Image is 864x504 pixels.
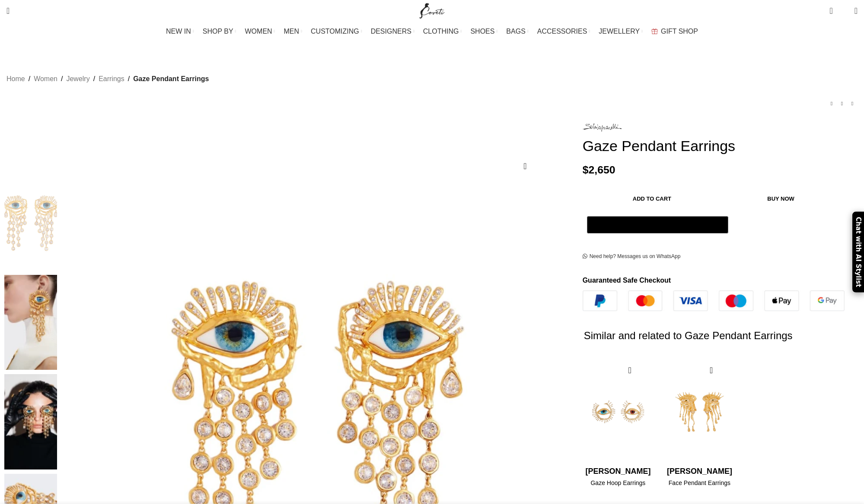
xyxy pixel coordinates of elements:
h4: Gaze Hoop Earrings [584,479,653,488]
img: Gaze Pendant Earrings [4,275,57,370]
a: NEW IN [166,23,194,40]
button: Pay with GPay [587,216,728,233]
img: GiftBag [651,28,658,34]
a: SHOP BY [203,23,236,40]
span: 0 [830,4,837,11]
h4: [PERSON_NAME] [584,466,653,477]
img: Gaze Pendant Earrings [4,176,57,271]
span: MEN [284,27,300,35]
span: GIFT SHOP [661,27,698,35]
a: Next product [847,98,858,109]
a: Site logo [418,6,446,14]
a: CUSTOMIZING [311,23,362,40]
img: Schiaparelli-Gaze-Hoop-Earrings-332772_nobg.png [584,360,653,464]
a: MEN [284,23,302,40]
span: $2422.00 [687,490,712,498]
img: Schiaparelli [583,123,622,132]
span: ACCESSORIES [537,27,587,35]
a: Home [6,73,25,85]
a: 0 [825,2,837,19]
h4: Face Pendant Earrings [665,479,734,488]
a: SHOES [470,23,497,40]
a: WOMEN [245,23,275,40]
span: CUSTOMIZING [311,27,359,35]
a: JEWELLERY [599,23,643,40]
span: SHOP BY [203,27,233,35]
a: CLOTHING [423,23,462,40]
a: Earrings [99,73,124,85]
span: $2405.00 [605,490,631,498]
a: Previous product [826,98,837,109]
a: GIFT SHOP [651,23,698,40]
h1: Gaze Pendant Earrings [583,137,858,155]
span: CLOTHING [423,27,459,35]
span: JEWELLERY [599,27,640,35]
strong: Guaranteed Safe Checkout [583,277,671,284]
div: My Wishlist [839,2,848,19]
div: Main navigation [2,23,862,40]
h4: [PERSON_NAME] [665,466,734,477]
a: Need help? Messages us on WhatsApp [583,253,681,260]
a: Search [2,2,14,19]
span: Gaze Pendant Earrings [133,73,209,85]
h2: Similar and related to Gaze Pendant Earrings [584,311,846,360]
a: Women [34,73,57,85]
a: Quick view [625,365,635,376]
span: WOMEN [245,27,272,35]
span: SHOES [470,27,494,35]
img: Schiaparelli-Face-Pendant-Earrings18211_nobg.png [665,360,734,464]
span: DESIGNERS [371,27,411,35]
nav: Breadcrumb [6,73,209,85]
a: Jewelry [66,73,89,85]
a: Quick view [706,365,717,376]
bdi: 2,650 [583,164,615,176]
a: [PERSON_NAME] Face Pendant Earrings $2422.00 [665,464,734,499]
img: guaranteed-safe-checkout-bordered.j [583,290,845,312]
button: Buy now [721,189,840,208]
div: 2 / 2 [665,360,734,499]
a: DESIGNERS [371,23,414,40]
a: [PERSON_NAME] Gaze Hoop Earrings $2405.00 [584,464,653,499]
a: ACCESSORIES [537,23,590,40]
span: NEW IN [166,27,191,35]
span: $ [583,164,589,176]
a: BAGS [506,23,528,40]
img: Gaze Pendant Earrings [4,374,57,469]
button: Add to cart [587,189,717,208]
span: BAGS [506,27,525,35]
span: 0 [841,9,848,15]
div: 1 / 2 [584,360,653,499]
